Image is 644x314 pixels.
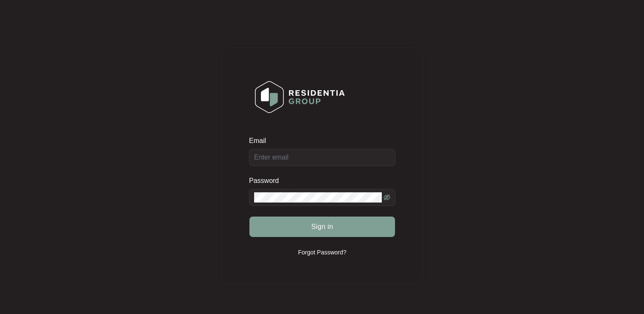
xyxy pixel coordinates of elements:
[249,217,395,237] button: Sign in
[249,149,395,166] input: Email
[311,222,333,232] span: Sign in
[298,248,346,257] p: Forgot Password?
[384,194,390,201] span: eye-invisible
[254,192,382,203] input: Password
[249,177,285,185] label: Password
[249,137,272,145] label: Email
[249,75,350,119] img: Login Logo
